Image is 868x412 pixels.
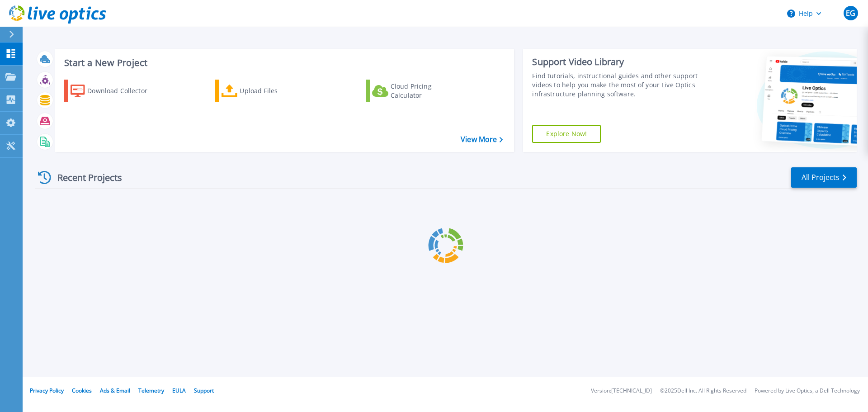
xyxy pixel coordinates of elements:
div: Support Video Library [532,56,702,68]
a: Cloud Pricing Calculator [366,80,467,102]
a: Upload Files [215,80,316,102]
div: Find tutorials, instructional guides and other support videos to help you make the most of your L... [532,71,702,99]
a: Explore Now! [532,125,601,143]
a: All Projects [791,167,857,188]
a: Telemetry [138,387,164,394]
a: Privacy Policy [30,387,64,394]
a: Ads & Email [100,387,130,394]
span: EG [846,9,855,17]
div: Upload Files [240,82,312,100]
div: Cloud Pricing Calculator [391,82,463,100]
div: Download Collector [87,82,160,100]
a: EULA [172,387,186,394]
a: Cookies [72,387,92,394]
li: Version: [TECHNICAL_ID] [591,388,652,394]
h3: Start a New Project [64,58,503,68]
li: Powered by Live Optics, a Dell Technology [755,388,860,394]
div: Recent Projects [35,166,134,189]
li: © 2025 Dell Inc. All Rights Reserved [660,388,746,394]
a: View More [461,135,503,144]
a: Download Collector [64,80,165,102]
a: Support [194,387,214,394]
